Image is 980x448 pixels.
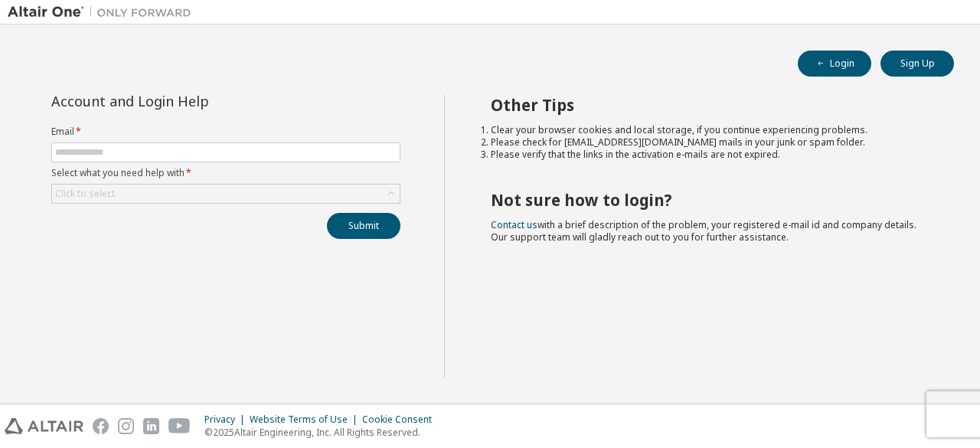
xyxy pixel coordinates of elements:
button: Sign Up [880,51,954,77]
li: Please verify that the links in the activation e-mails are not expired. [491,149,927,161]
div: Click to select [55,188,115,200]
button: Submit [327,213,400,239]
img: facebook.svg [93,418,109,434]
img: youtube.svg [168,418,191,434]
h2: Other Tips [491,95,927,115]
label: Email [51,126,400,138]
img: altair_logo.svg [5,418,83,434]
li: Please check for [EMAIL_ADDRESS][DOMAIN_NAME] mails in your junk or spam folder. [491,136,927,149]
img: linkedin.svg [143,418,159,434]
div: Privacy [204,414,250,426]
img: Altair One [8,5,199,20]
label: Select what you need help with [51,167,400,179]
a: Contact us [491,218,537,231]
img: instagram.svg [118,418,134,434]
span: with a brief description of the problem, your registered e-mail id and company details. Our suppo... [491,218,916,244]
h2: Not sure how to login? [491,190,927,210]
p: © 2025 Altair Engineering, Inc. All Rights Reserved. [204,426,441,439]
div: Account and Login Help [51,95,331,107]
div: Website Terms of Use [250,414,362,426]
button: Login [798,51,871,77]
div: Cookie Consent [362,414,441,426]
li: Clear your browser cookies and local storage, if you continue experiencing problems. [491,124,927,136]
div: Click to select [52,185,400,203]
